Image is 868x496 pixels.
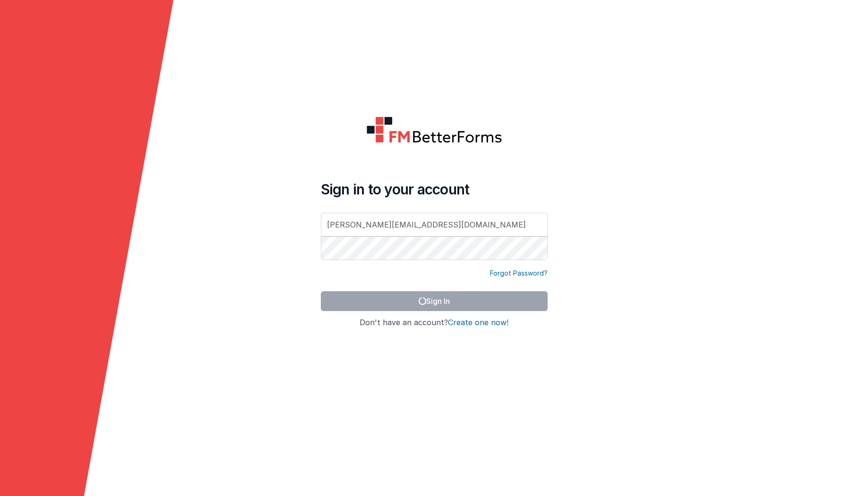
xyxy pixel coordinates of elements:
[321,181,548,198] h4: Sign in to your account
[490,269,548,278] a: Forgot Password?
[448,319,508,327] button: Create one now!
[321,291,548,311] button: Sign In
[321,319,548,327] h4: Don't have an account?
[321,213,548,236] input: Email Address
